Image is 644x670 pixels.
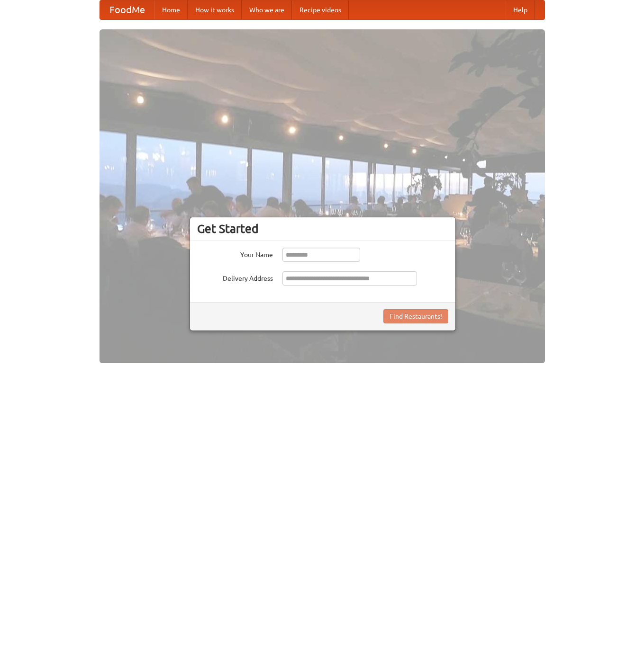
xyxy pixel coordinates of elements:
[383,309,448,323] button: Find Restaurants!
[197,271,273,283] label: Delivery Address
[242,0,292,19] a: Who we are
[197,222,448,236] h3: Get Started
[100,0,154,19] a: FoodMe
[188,0,242,19] a: How it works
[506,0,535,19] a: Help
[197,248,273,259] label: Your Name
[292,0,349,19] a: Recipe videos
[154,0,188,19] a: Home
